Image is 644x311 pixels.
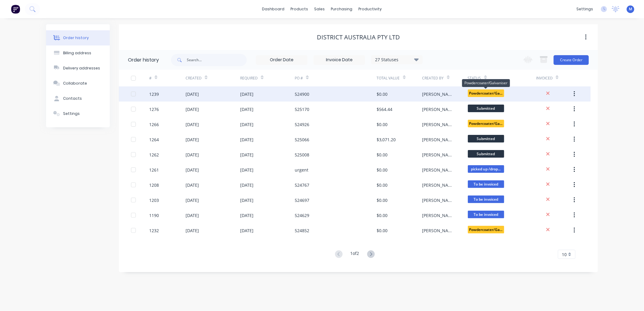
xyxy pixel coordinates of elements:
input: Search... [187,54,247,66]
span: To be invoiced [468,196,504,203]
div: 1190 [149,212,159,219]
div: purchasing [328,5,356,14]
div: # [149,75,152,81]
div: [PERSON_NAME] [422,167,456,173]
div: [DATE] [186,91,199,97]
button: Contacts [46,91,110,106]
div: 524629 [295,212,309,219]
button: Order history [46,30,110,45]
div: [PERSON_NAME] [422,136,456,143]
div: PO # [295,70,377,86]
div: [DATE] [186,197,199,203]
span: picked up /drop... [468,165,504,173]
div: sales [311,5,328,14]
div: 524926 [295,121,309,128]
span: M [629,6,632,12]
div: 1264 [149,136,159,143]
div: $0.00 [377,197,388,203]
div: [DATE] [240,197,253,203]
div: District Australia PTY LTD [317,34,400,41]
div: Invoiced [536,70,572,86]
div: Order history [63,35,89,41]
div: [PERSON_NAME] [422,212,456,219]
button: Collaborate [46,76,110,91]
div: Status [468,70,536,86]
div: 1276 [149,106,159,112]
button: Delivery addresses [46,61,110,76]
div: $3,071.20 [377,136,396,143]
div: 524900 [295,91,309,97]
div: Required [240,70,295,86]
div: Total Value [377,70,422,86]
div: [DATE] [240,167,253,173]
div: $564.44 [377,106,393,112]
div: [DATE] [240,152,253,158]
span: Submitted [468,105,504,112]
div: Collaborate [63,81,87,86]
div: $0.00 [377,212,388,219]
div: Contacts [63,96,82,101]
div: [DATE] [186,227,199,234]
div: Billing address [63,50,91,56]
div: [PERSON_NAME] [422,152,456,158]
div: PO # [295,75,303,81]
div: [DATE] [240,121,253,128]
div: products [288,5,311,14]
div: Order history [128,56,159,64]
input: Invoice Date [314,55,365,65]
div: 1266 [149,121,159,128]
div: 1239 [149,91,159,97]
div: Created By [422,75,444,81]
div: [PERSON_NAME] [422,197,456,203]
div: settings [573,5,596,14]
span: 10 [562,251,567,258]
div: [DATE] [186,106,199,112]
button: Settings [46,106,110,121]
div: [DATE] [240,106,253,112]
div: [DATE] [186,167,199,173]
div: productivity [356,5,385,14]
div: $0.00 [377,91,388,97]
div: Settings [63,111,80,116]
div: Delivery addresses [63,65,100,71]
div: Created By [422,70,468,86]
div: [DATE] [240,91,253,97]
button: Create Order [554,55,589,65]
div: $0.00 [377,182,388,188]
div: 1261 [149,167,159,173]
div: [DATE] [240,212,253,219]
div: 1203 [149,197,159,203]
span: Powdercoater/Ga... [468,120,504,127]
div: 525170 [295,106,309,112]
div: Invoiced [536,75,553,81]
span: To be invoiced [468,211,504,218]
div: [PERSON_NAME] [422,182,456,188]
div: [DATE] [240,136,253,143]
div: Created [186,75,202,81]
span: Powdercoater/Ga... [468,89,504,97]
div: [DATE] [186,121,199,128]
div: # [149,70,186,86]
div: Required [240,75,258,81]
div: Powdercoater/Galvaniser [462,79,510,87]
div: [DATE] [240,227,253,234]
a: dashboard [259,5,288,14]
div: [PERSON_NAME] [422,227,456,234]
div: 1 of 2 [351,250,359,259]
div: 1208 [149,182,159,188]
span: Powdercoater/Ga... [468,226,504,233]
div: 524697 [295,197,309,203]
div: Total Value [377,75,400,81]
div: $0.00 [377,167,388,173]
div: 525008 [295,152,309,158]
div: [DATE] [240,182,253,188]
span: To be invoiced [468,180,504,188]
div: [PERSON_NAME] [422,106,456,112]
div: $0.00 [377,121,388,128]
div: 524852 [295,227,309,234]
div: 525066 [295,136,309,143]
span: Submitted [468,135,504,142]
div: [DATE] [186,212,199,219]
div: [PERSON_NAME] [422,121,456,128]
input: Order Date [256,55,307,65]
